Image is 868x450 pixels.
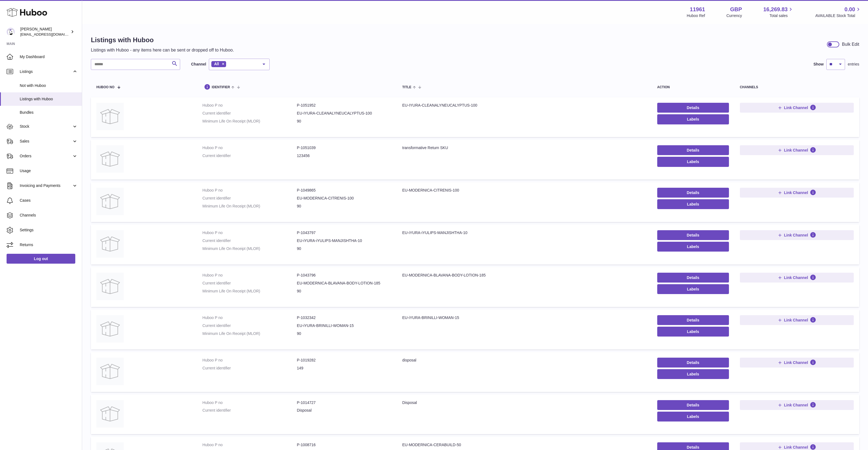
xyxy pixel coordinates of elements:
span: Total sales [769,13,794,18]
span: 16,269.83 [763,6,788,13]
button: Link Channel [740,358,854,368]
strong: 11961 [690,6,705,13]
dd: EU-MODERNICA-BLAVANA-BODY-LOTION-185 [297,281,391,286]
dt: Current identifier [203,366,297,371]
dd: P-1043796 [297,273,391,278]
dt: Huboo P no [203,273,297,278]
span: Link Channel [784,360,808,365]
span: 0.00 [844,6,855,13]
dd: EU-iYURA-iYULIPS-MANJISHTHA-10 [297,238,391,243]
div: Disposal [402,400,646,405]
dt: Huboo P no [203,103,297,108]
dt: Current identifier [203,408,297,413]
dd: P-1019282 [297,358,391,363]
span: Huboo no [96,86,114,89]
button: Link Channel [740,230,854,240]
span: Link Channel [784,105,808,110]
strong: GBP [730,6,742,13]
span: My Dashboard [20,54,78,59]
dd: P-1032342 [297,315,391,320]
dd: EU-MODERNICA-CITRENIS-100 [297,196,391,201]
a: Details [657,358,729,368]
span: Invoicing and Payments [20,183,72,188]
p: Listings with Huboo - any items here can be sent or dropped off to Huboo. [91,47,234,53]
dd: P-1043797 [297,230,391,235]
span: Link Channel [784,403,808,408]
button: Labels [657,114,729,124]
dd: P-1008716 [297,442,391,448]
button: Link Channel [740,273,854,283]
dt: Huboo P no [203,145,297,150]
span: Not with Huboo [20,83,78,88]
button: Labels [657,369,729,379]
dt: Current identifier [203,238,297,243]
button: Link Channel [740,188,854,198]
div: EU-iYURA-BRINILLI-WOMAN-15 [402,315,646,320]
dd: 90 [297,119,391,124]
span: Listings with Huboo [20,96,78,102]
div: Huboo Ref [687,13,705,18]
span: All [214,62,219,66]
div: Bulk Edit [842,41,859,47]
span: identifier [212,86,230,89]
img: EU-iYURA-iYULIPS-MANJISHTHA-10 [96,230,124,258]
span: Listings [20,69,72,74]
button: Link Channel [740,103,854,113]
dd: EU-iYURA-BRINILLI-WOMAN-15 [297,323,391,328]
span: entries [848,62,859,67]
span: AVAILABLE Stock Total [815,13,861,18]
span: Returns [20,242,78,247]
button: Labels [657,157,729,167]
dd: P-1051952 [297,103,391,108]
a: Details [657,400,729,410]
a: Details [657,188,729,198]
span: Link Channel [784,318,808,323]
button: Link Channel [740,145,854,155]
dd: 123456 [297,153,391,158]
div: EU-MODERNICA-CERABUILD-50 [402,442,646,448]
img: EU-MODERNICA-CITRENIS-100 [96,188,124,215]
button: Link Channel [740,400,854,410]
dd: 90 [297,204,391,209]
dd: 90 [297,331,391,336]
span: Link Channel [784,275,808,280]
div: [PERSON_NAME] [20,27,70,37]
dt: Huboo P no [203,230,297,235]
button: Link Channel [740,315,854,325]
button: Labels [657,199,729,209]
label: Channel [191,62,206,67]
dd: 90 [297,289,391,294]
span: Cases [20,198,78,203]
div: EU-MODERNICA-CITRENIS-100 [402,188,646,193]
a: Details [657,230,729,240]
div: Currency [726,13,742,18]
button: Labels [657,242,729,252]
button: Labels [657,327,729,337]
dd: Disposal [297,408,391,413]
dt: Minimum Life On Receipt (MLOR) [203,204,297,209]
a: Log out [7,254,75,264]
img: transformative Return SKU [96,145,124,173]
span: Link Channel [784,148,808,153]
dd: 90 [297,246,391,251]
a: 0.00 AVAILABLE Stock Total [815,6,861,18]
img: Disposal [96,400,124,428]
span: Link Channel [784,445,808,450]
dd: P-1051039 [297,145,391,150]
dd: P-1014727 [297,400,391,405]
div: transformative Return SKU [402,145,646,150]
dt: Huboo P no [203,358,297,363]
a: Details [657,315,729,325]
dd: 149 [297,366,391,371]
a: Details [657,145,729,155]
dt: Huboo P no [203,442,297,448]
dt: Current identifier [203,111,297,116]
dt: Current identifier [203,281,297,286]
button: Labels [657,412,729,421]
dt: Huboo P no [203,315,297,320]
dt: Minimum Life On Receipt (MLOR) [203,119,297,124]
span: Stock [20,124,72,129]
a: Details [657,103,729,113]
div: channels [740,86,854,89]
a: 16,269.83 Total sales [763,6,794,18]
